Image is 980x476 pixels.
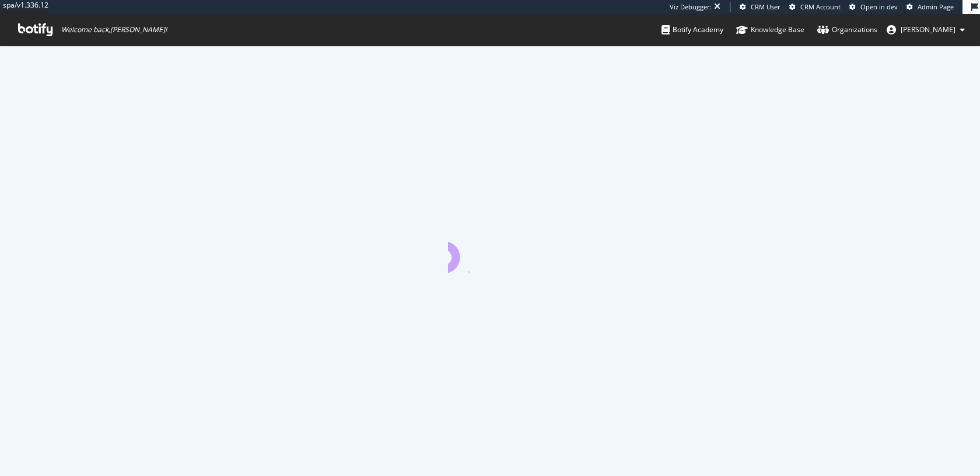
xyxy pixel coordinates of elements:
[800,2,841,11] span: CRM Account
[670,2,712,12] div: Viz Debugger:
[817,14,877,46] a: Organizations
[918,2,954,11] span: Admin Page
[661,24,723,36] div: Botify Academy
[789,2,841,12] a: CRM Account
[751,2,780,11] span: CRM User
[907,2,954,12] a: Admin Page
[61,25,167,34] span: Welcome back, [PERSON_NAME] !
[740,2,780,12] a: CRM User
[448,231,532,273] div: animation
[736,24,804,36] div: Knowledge Base
[860,2,898,11] span: Open in dev
[849,2,898,12] a: Open in dev
[877,20,974,39] button: [PERSON_NAME]
[661,14,723,46] a: Botify Academy
[817,24,877,36] div: Organizations
[736,14,804,46] a: Knowledge Base
[901,25,956,34] span: Thomas Flechet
